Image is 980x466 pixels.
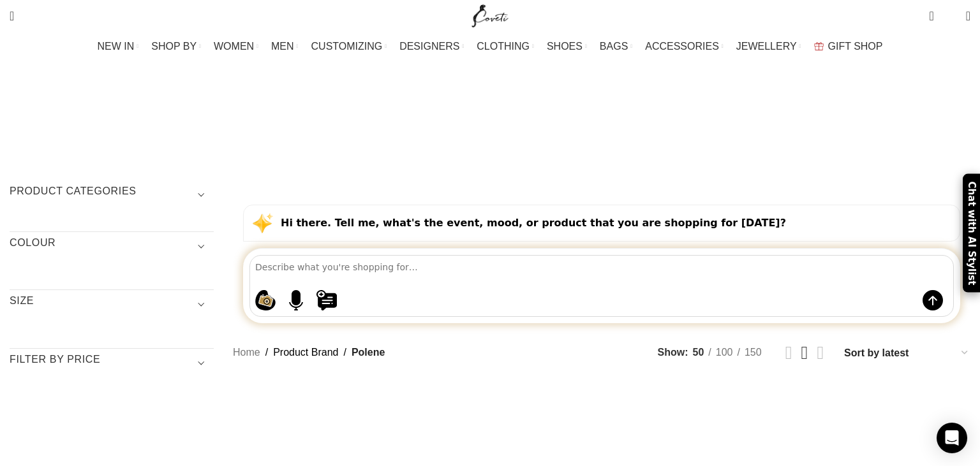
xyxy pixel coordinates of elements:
h3: Filter by price [10,353,214,374]
a: DESIGNERS [399,34,464,59]
span: WOMEN [214,40,254,52]
span: ACCESSORIES [645,40,719,52]
span: CUSTOMIZING [311,40,383,52]
span: SHOP BY [151,40,197,52]
a: MEN [271,34,298,59]
span: 0 [930,6,940,16]
span: SHOES [547,40,583,52]
a: WOMEN [214,34,258,59]
a: Search [3,3,20,29]
h3: SIZE [10,294,214,316]
a: 0 [923,3,940,29]
span: MEN [271,40,294,52]
a: NEW IN [98,34,139,59]
a: ACCESSORIES [645,34,724,59]
div: Main navigation [3,34,977,59]
a: CUSTOMIZING [311,34,387,59]
a: JEWELLERY [736,34,801,59]
span: JEWELLERY [736,40,797,52]
span: GIFT SHOP [828,40,883,52]
span: BAGS [600,40,628,52]
a: BAGS [600,34,632,59]
h3: Product categories [10,184,214,206]
img: GiftBag [814,42,824,50]
span: CLOTHING [477,40,530,52]
div: My Wishlist [944,3,956,29]
div: Open Intercom Messenger [937,423,967,453]
span: 0 [946,13,956,22]
a: GIFT SHOP [814,34,883,59]
span: NEW IN [98,40,135,52]
h3: COLOUR [10,236,214,258]
a: Site logo [469,10,512,20]
a: CLOTHING [477,34,534,59]
a: SHOES [547,34,587,59]
span: DESIGNERS [399,40,459,52]
a: SHOP BY [151,34,201,59]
